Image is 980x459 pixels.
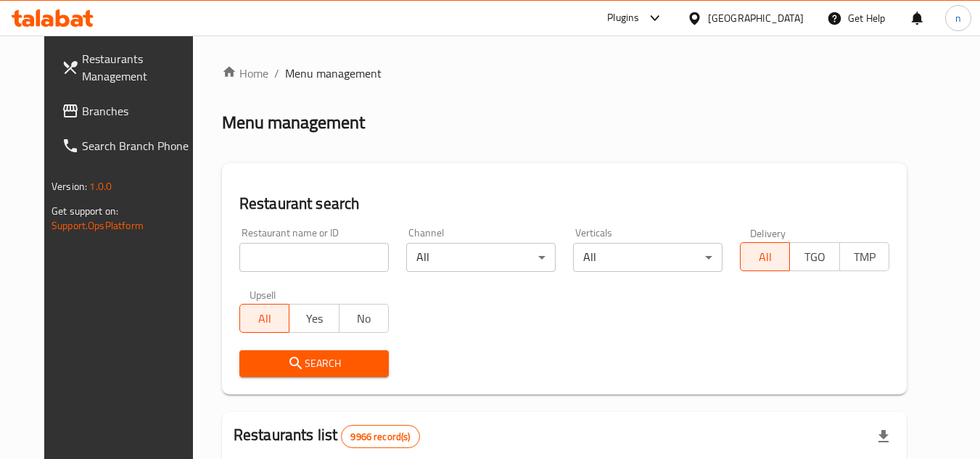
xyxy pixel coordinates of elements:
span: Get support on: [52,202,118,220]
span: Search Branch Phone [82,137,197,154]
h2: Menu management [222,111,365,134]
button: Search [239,350,389,377]
button: Yes [289,304,339,333]
div: Export file [866,419,901,454]
span: All [246,308,284,329]
div: Plugins [607,9,639,27]
span: 9966 record(s) [342,430,419,444]
li: / [274,65,279,82]
div: Total records count [341,425,419,448]
label: Delivery [750,228,786,238]
div: All [573,243,722,272]
span: n [955,10,961,26]
a: Restaurants Management [50,41,208,94]
div: All [406,243,556,272]
span: Branches [82,102,197,120]
a: Search Branch Phone [50,128,208,163]
button: TGO [789,242,839,271]
span: Restaurants Management [82,50,197,85]
input: Search for restaurant name or ID.. [239,243,389,272]
span: All [746,247,784,268]
span: 1.0.0 [89,177,112,196]
span: Version: [52,177,87,196]
h2: Restaurant search [239,193,889,215]
a: Support.OpsPlatform [52,216,144,235]
span: Yes [295,308,333,329]
a: Home [222,65,268,82]
nav: breadcrumb [222,65,907,82]
div: [GEOGRAPHIC_DATA] [708,10,804,26]
h2: Restaurants list [234,424,420,448]
span: TMP [846,247,884,268]
a: Branches [50,94,208,128]
button: All [239,304,289,333]
label: Upsell [250,289,276,299]
span: TGO [796,247,833,268]
button: No [339,304,389,333]
button: All [740,242,790,271]
button: TMP [839,242,889,271]
span: Menu management [285,65,382,82]
span: No [345,308,383,329]
span: Search [251,355,377,373]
